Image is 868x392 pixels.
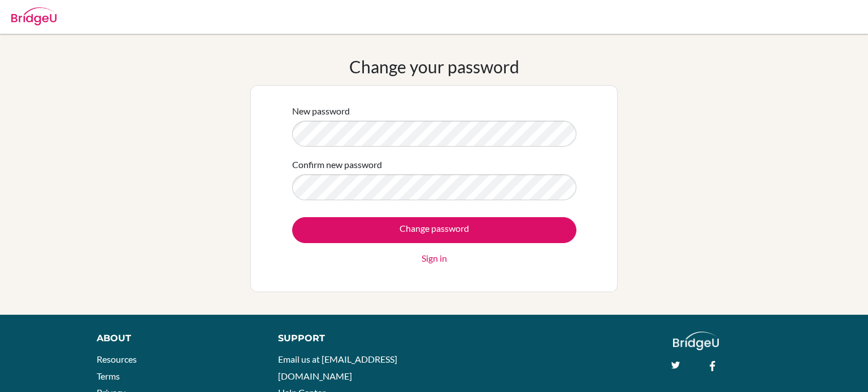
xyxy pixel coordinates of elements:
a: Terms [97,371,120,381]
img: Bridge-U [11,7,57,25]
a: Resources [97,354,137,364]
div: About [97,332,253,345]
div: Support [278,332,422,345]
label: Confirm new password [292,158,382,171]
a: Sign in [422,252,447,265]
h1: Change your password [349,56,519,77]
a: Email us at [EMAIL_ADDRESS][DOMAIN_NAME] [278,354,397,381]
input: Change password [292,217,576,243]
img: logo_white@2x-f4f0deed5e89b7ecb1c2cc34c3e3d731f90f0f143d5ea2071677605dd97b5244.png [673,332,719,350]
label: New password [292,104,350,118]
